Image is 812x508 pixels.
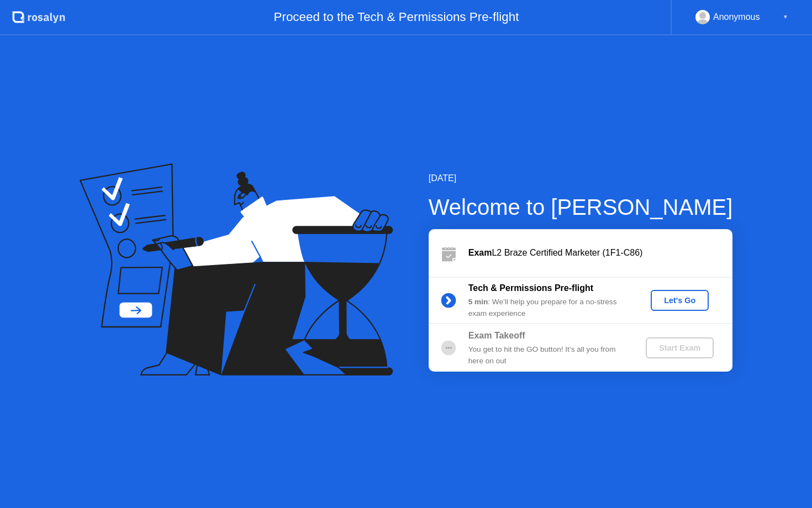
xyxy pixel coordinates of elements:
[650,343,709,352] div: Start Exam
[468,246,732,260] div: L2 Braze Certified Marketer (1F1-C86)
[468,283,593,293] b: Tech & Permissions Pre-flight
[429,190,733,224] div: Welcome to [PERSON_NAME]
[651,290,709,311] button: Let's Go
[783,10,788,24] div: ▼
[468,297,628,319] div: : We’ll help you prepare for a no-stress exam experience
[468,344,628,367] div: You get to hit the GO button! It’s all you from here on out
[468,331,525,340] b: Exam Takeoff
[646,337,714,358] button: Start Exam
[429,172,733,185] div: [DATE]
[468,298,488,306] b: 5 min
[655,296,704,305] div: Let's Go
[468,248,492,257] b: Exam
[713,10,760,24] div: Anonymous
